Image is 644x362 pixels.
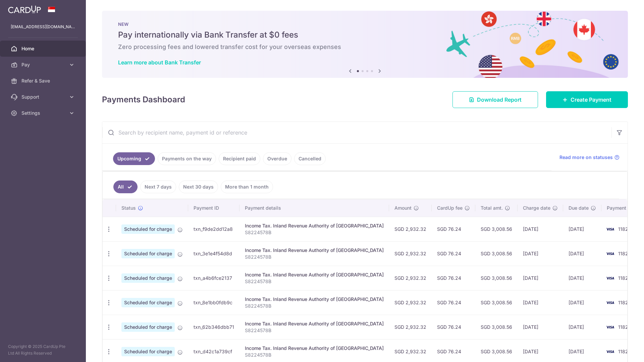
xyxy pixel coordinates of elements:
[118,30,612,40] h5: Pay internationally via Bank Transfer at $0 fees
[389,241,432,266] td: SGD 2,932.32
[618,324,628,330] span: 1182
[245,222,384,229] div: Income Tax. Inland Revenue Authority of [GEOGRAPHIC_DATA]
[546,91,628,108] a: Create Payment
[245,254,384,260] p: S8224578B
[481,205,503,211] span: Total amt.
[21,61,66,68] span: Pay
[571,96,611,104] span: Create Payment
[188,217,239,241] td: txn_f9de2dd12a8
[603,299,617,307] img: Bank Card
[188,315,239,339] td: txn_62b346dbb71
[118,59,201,66] a: Learn more about Bank Transfer
[389,290,432,315] td: SGD 2,932.32
[219,152,260,165] a: Recipient paid
[518,266,563,290] td: [DATE]
[118,21,612,27] p: NEW
[245,345,384,352] div: Income Tax. Inland Revenue Authority of [GEOGRAPHIC_DATA]
[563,217,601,241] td: [DATE]
[118,43,612,51] h6: Zero processing fees and lowered transfer cost for your overseas expenses
[245,320,384,327] div: Income Tax. Inland Revenue Authority of [GEOGRAPHIC_DATA]
[618,300,628,305] span: 1182
[559,154,620,161] a: Read more on statuses
[603,348,617,356] img: Bank Card
[8,5,41,13] img: CardUp
[559,154,613,161] span: Read more on statuses
[245,247,384,254] div: Income Tax. Inland Revenue Authority of [GEOGRAPHIC_DATA]
[245,327,384,334] p: S8224578B
[21,45,66,52] span: Home
[121,205,136,211] span: Status
[245,352,384,358] p: S8224578B
[121,347,175,356] span: Scheduled for charge
[477,96,522,104] span: Download Report
[518,241,563,266] td: [DATE]
[245,271,384,278] div: Income Tax. Inland Revenue Authority of [GEOGRAPHIC_DATA]
[263,152,291,165] a: Overdue
[121,224,175,234] span: Scheduled for charge
[389,315,432,339] td: SGD 2,932.32
[158,152,216,165] a: Payments on the way
[113,180,138,193] a: All
[518,290,563,315] td: [DATE]
[452,91,538,108] a: Download Report
[239,199,389,217] th: Payment details
[121,249,175,258] span: Scheduled for charge
[389,217,432,241] td: SGD 2,932.32
[11,23,75,30] p: [EMAIL_ADDRESS][DOMAIN_NAME]
[523,205,550,211] span: Charge date
[475,315,518,339] td: SGD 3,008.56
[475,290,518,315] td: SGD 3,008.56
[245,296,384,303] div: Income Tax. Inland Revenue Authority of [GEOGRAPHIC_DATA]
[245,229,384,236] p: S8224578B
[563,290,601,315] td: [DATE]
[188,290,239,315] td: txn_8e1bb0fdb9c
[563,241,601,266] td: [DATE]
[221,180,273,193] a: More than 1 month
[432,241,475,266] td: SGD 76.24
[121,273,175,283] span: Scheduled for charge
[121,298,175,307] span: Scheduled for charge
[518,217,563,241] td: [DATE]
[188,199,239,217] th: Payment ID
[475,217,518,241] td: SGD 3,008.56
[603,323,617,331] img: Bank Card
[102,11,628,78] img: Bank transfer banner
[618,251,628,256] span: 1182
[245,278,384,285] p: S8224578B
[432,290,475,315] td: SGD 76.24
[245,303,384,309] p: S8224578B
[432,315,475,339] td: SGD 76.24
[179,180,218,193] a: Next 30 days
[437,205,463,211] span: CardUp fee
[603,225,617,233] img: Bank Card
[432,266,475,290] td: SGD 76.24
[21,77,66,84] span: Refer & Save
[102,94,185,106] h4: Payments Dashboard
[188,241,239,266] td: txn_3e1e4f54d8d
[569,205,589,211] span: Due date
[21,110,66,116] span: Settings
[618,349,628,354] span: 1182
[389,266,432,290] td: SGD 2,932.32
[563,266,601,290] td: [DATE]
[140,180,176,193] a: Next 7 days
[432,217,475,241] td: SGD 76.24
[475,266,518,290] td: SGD 3,008.56
[618,275,628,281] span: 1182
[563,315,601,339] td: [DATE]
[188,266,239,290] td: txn_a4b6fce2137
[394,205,412,211] span: Amount
[618,226,628,232] span: 1182
[518,315,563,339] td: [DATE]
[294,152,326,165] a: Cancelled
[603,274,617,282] img: Bank Card
[475,241,518,266] td: SGD 3,008.56
[21,94,66,100] span: Support
[603,250,617,258] img: Bank Card
[102,122,611,143] input: Search by recipient name, payment id or reference
[113,152,155,165] a: Upcoming
[121,322,175,332] span: Scheduled for charge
